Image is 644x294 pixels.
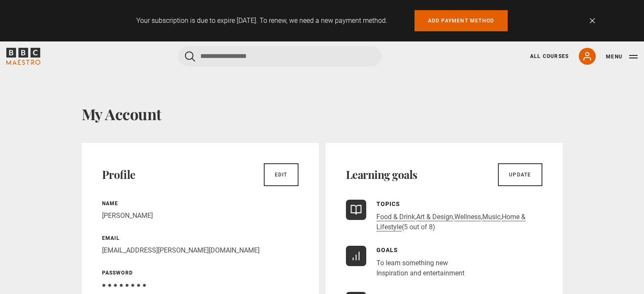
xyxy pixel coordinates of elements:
p: Topics [376,200,542,209]
p: Your subscription is due to expire [DATE]. To renew, we need a new payment method. [136,16,387,26]
a: Art & Design [416,213,453,221]
button: Toggle navigation [606,52,638,61]
a: All Courses [530,52,569,60]
a: Wellness [454,213,481,221]
li: To learn something new [376,258,464,268]
li: Inspiration and entertainment [376,268,464,278]
a: Add payment method [415,10,508,31]
p: Name [102,200,299,207]
p: [EMAIL_ADDRESS][PERSON_NAME][DOMAIN_NAME] [102,245,299,256]
p: , , , , (5 out of 8) [376,212,542,232]
a: Update [498,163,542,186]
span: ● ● ● ● ● ● ● ● [102,281,146,289]
p: Goals [376,246,464,255]
p: Email [102,234,299,242]
h2: Learning goals [346,168,417,181]
button: Submit the search query [185,51,195,62]
a: Music [482,213,500,221]
a: Food & Drink [376,213,415,221]
p: Password [102,269,299,277]
a: Edit [264,163,299,186]
p: [PERSON_NAME] [102,211,299,221]
h1: My Account [82,105,563,123]
svg: BBC Maestro [6,48,40,65]
h2: Profile [102,168,135,181]
input: Search [178,46,381,66]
